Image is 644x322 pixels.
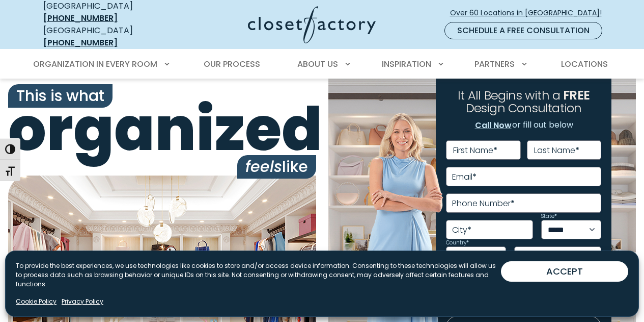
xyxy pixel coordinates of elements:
[16,297,57,306] a: Cookie Policy
[43,37,118,48] a: [PHONE_NUMBER]
[237,155,316,179] span: like
[43,24,168,49] div: [GEOGRAPHIC_DATA]
[501,261,628,282] button: ACCEPT
[33,58,157,70] span: Organization in Every Room
[62,297,103,306] a: Privacy Policy
[245,156,282,178] i: feels
[16,261,501,289] p: To provide the best experiences, we use technologies like cookies to store and/or access device i...
[8,100,316,159] span: organized
[297,58,338,70] span: About Us
[8,84,113,108] span: This is what
[561,58,608,70] span: Locations
[382,58,431,70] span: Inspiration
[43,12,118,24] a: [PHONE_NUMBER]
[248,6,376,43] img: Closet Factory Logo
[26,50,619,79] nav: Primary Menu
[474,58,515,70] span: Partners
[444,22,602,39] a: Schedule a Free Consultation
[450,8,610,18] span: Over 60 Locations in [GEOGRAPHIC_DATA]!
[450,4,610,22] a: Over 60 Locations in [GEOGRAPHIC_DATA]!
[204,58,260,70] span: Our Process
